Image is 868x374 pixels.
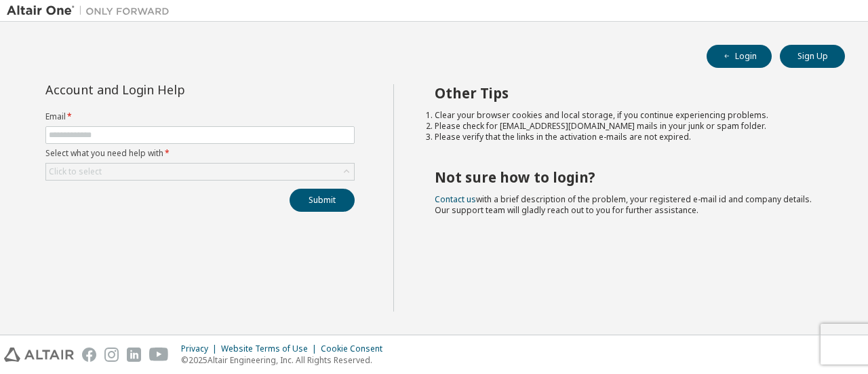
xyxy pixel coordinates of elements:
[46,164,354,180] div: Click to select
[707,45,772,68] button: Login
[82,348,96,362] img: facebook.svg
[221,343,321,354] div: Website Terms of Use
[45,111,355,122] label: Email
[435,168,821,186] h2: Not sure how to login?
[435,121,821,132] li: Please check for [EMAIL_ADDRESS][DOMAIN_NAME] mails in your junk or spam folder.
[49,166,102,177] div: Click to select
[181,354,391,366] p: © 2025 Altair Engineering, Inc. All Rights Reserved.
[435,193,476,205] a: Contact us
[321,343,391,354] div: Cookie Consent
[4,348,74,362] img: altair_logo.svg
[780,45,845,68] button: Sign Up
[45,148,355,159] label: Select what you need help with
[435,110,821,121] li: Clear your browser cookies and local storage, if you continue experiencing problems.
[45,84,293,95] div: Account and Login Help
[435,193,812,216] span: with a brief description of the problem, your registered e-mail id and company details. Our suppo...
[149,348,169,362] img: youtube.svg
[435,84,821,102] h2: Other Tips
[290,189,355,212] button: Submit
[181,343,221,354] div: Privacy
[127,348,141,362] img: linkedin.svg
[7,4,176,18] img: Altair One
[104,348,119,362] img: instagram.svg
[435,132,821,143] li: Please verify that the links in the activation e-mails are not expired.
